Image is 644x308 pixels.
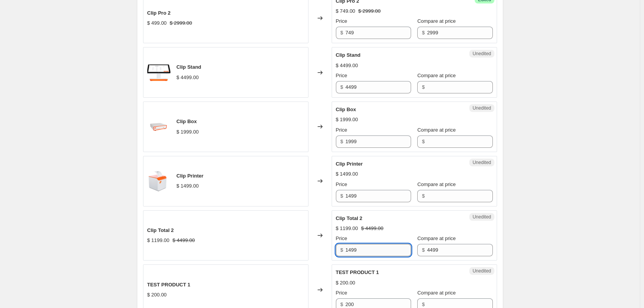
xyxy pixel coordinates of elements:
span: Compare at price [417,73,456,78]
span: Clip Total 2 [147,227,174,233]
span: Compare at price [417,181,456,187]
div: $ 1199.00 [147,237,170,244]
div: $ 4499.00 [336,62,358,69]
span: Unedited [472,105,491,111]
span: $ [422,84,425,90]
span: Price [336,73,347,78]
img: IMG_1830_80x.webp [147,61,170,84]
div: $ 1499.00 [336,170,358,178]
span: Clip Box [177,118,197,124]
div: $ 200.00 [336,279,356,287]
div: $ 1999.00 [177,128,199,136]
span: Clip Printer [336,161,363,167]
span: Compare at price [417,18,456,24]
div: $ 499.00 [147,19,167,27]
img: Img_5dd00389-ea62-4ee9-b21c-21dd1fc7bf30_80x.png [147,115,170,138]
span: Compare at price [417,235,456,241]
strike: $ 2999.00 [170,19,192,27]
span: $ [341,301,343,307]
span: TEST PRODUCT 1 [147,282,191,288]
span: $ [341,247,343,253]
img: Clip_Printer_still_2023-12-19_22.14.37_80x.webp [147,169,170,193]
span: $ [422,30,425,36]
span: Unedited [472,51,491,57]
div: $ 200.00 [147,291,167,299]
span: Price [336,127,347,133]
span: Compare at price [417,127,456,133]
span: $ [422,139,425,144]
span: $ [341,84,343,90]
div: $ 749.00 [336,7,356,15]
div: $ 4499.00 [177,74,199,81]
span: $ [341,139,343,144]
span: Price [336,18,347,24]
span: Price [336,235,347,241]
span: $ [341,30,343,36]
strike: $ 4499.00 [361,225,383,232]
span: Unedited [472,159,491,166]
span: $ [422,193,425,199]
span: $ [341,193,343,199]
span: $ [422,301,425,307]
span: Unedited [472,214,491,220]
span: Clip Stand [336,52,361,58]
span: Compare at price [417,290,456,296]
div: $ 1499.00 [177,182,199,190]
span: Price [336,290,347,296]
strike: $ 4499.00 [172,237,195,244]
span: Clip Stand [177,64,201,70]
span: TEST PRODUCT 1 [336,269,379,275]
span: Unedited [472,268,491,274]
span: Clip Pro 2 [147,10,171,16]
div: $ 1999.00 [336,116,358,124]
span: Price [336,181,347,187]
span: $ [422,247,425,253]
div: $ 1199.00 [336,225,358,232]
span: Clip Printer [177,173,204,179]
strike: $ 2999.00 [358,7,381,15]
span: Clip Box [336,107,356,112]
span: Clip Total 2 [336,215,362,221]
